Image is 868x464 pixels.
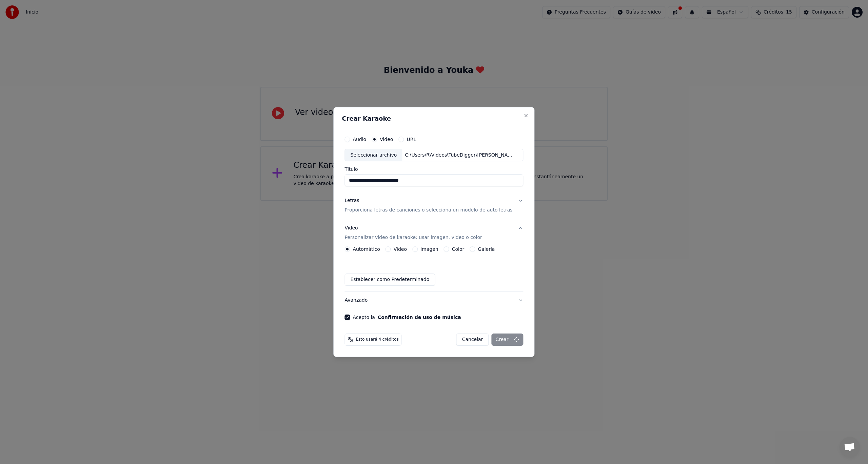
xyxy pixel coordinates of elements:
span: Esto usará 4 créditos [356,337,398,342]
label: Automático [353,247,380,251]
div: Seleccionar archivo [345,149,402,161]
button: VideoPersonalizar video de karaoke: usar imagen, video o color [344,220,523,247]
div: Letras [344,198,359,204]
button: LetrasProporciona letras de canciones o selecciona un modelo de auto letras [344,192,523,219]
label: Galería [478,247,495,251]
p: Personalizar video de karaoke: usar imagen, video o color [344,234,482,241]
div: C:\Users\R\Videos\TubeDigger\[PERSON_NAME] - 1080x1080 800K.mp4 [402,152,517,159]
button: Establecer como Predeterminado [344,274,435,286]
button: Cancelar [456,334,489,346]
label: Título [344,167,523,172]
label: Imagen [420,247,438,251]
label: Color [452,247,465,251]
label: Acepto la [353,315,461,320]
label: Video [394,247,407,251]
label: Video [380,137,393,142]
h2: Crear Karaoke [342,116,526,122]
p: Proporciona letras de canciones o selecciona un modelo de auto letras [344,207,512,214]
label: URL [407,137,416,142]
div: Video [344,225,482,241]
button: Acepto la [378,315,461,320]
button: Avanzado [344,291,523,309]
label: Audio [353,137,366,142]
div: VideoPersonalizar video de karaoke: usar imagen, video o color [344,246,523,291]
